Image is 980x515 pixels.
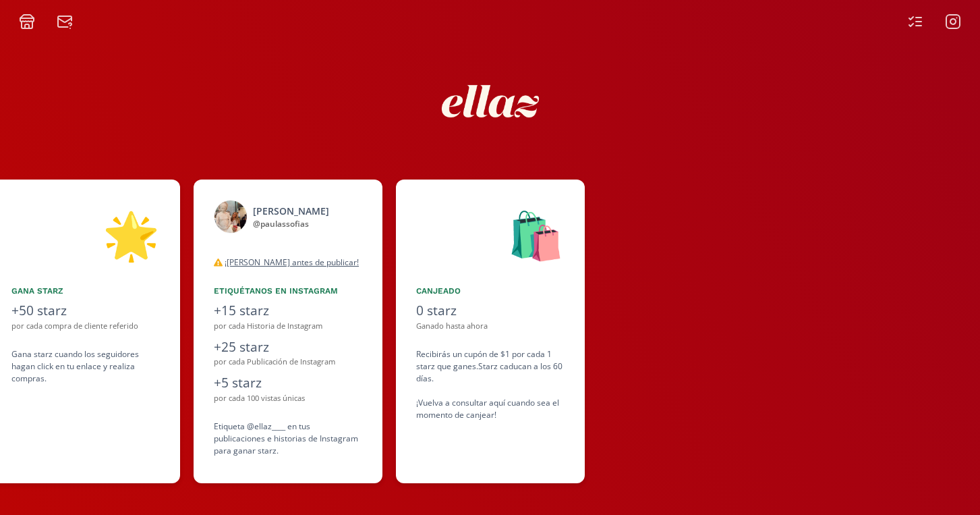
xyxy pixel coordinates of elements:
div: +50 starz [11,301,160,321]
div: Gana starz [11,285,160,297]
div: por cada Historia de Instagram [214,321,362,332]
div: @ paulassofias [253,218,329,230]
div: Etiqueta @ellaz____ en tus publicaciones e historias de Instagram para ganar starz. [214,421,362,457]
div: por cada Publicación de Instagram [214,356,362,368]
div: +5 starz [214,373,362,393]
div: Canjeado [416,285,565,297]
div: +15 starz [214,301,362,321]
div: por cada compra de cliente referido [11,321,160,332]
div: 🌟 [11,200,160,269]
div: por cada 100 vistas únicas [214,393,362,404]
div: +25 starz [214,337,362,357]
div: Ganado hasta ahora [416,321,565,332]
u: ¡[PERSON_NAME] antes de publicar! [225,256,359,268]
div: 🛍️ [416,200,565,269]
img: nKmKAABZpYV7 [430,40,551,162]
img: 487238275_1326688381763793_6753275940451368017_n.jpg [214,200,248,234]
div: Recibirás un cupón de $1 por cada 1 starz que ganes. Starz caducan a los 60 días. ¡Vuelva a consu... [416,348,565,421]
div: [PERSON_NAME] [253,204,329,218]
div: 0 starz [416,301,565,321]
div: Etiquétanos en Instagram [214,285,362,297]
div: Gana starz cuando los seguidores hagan click en tu enlace y realiza compras . [11,348,160,385]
